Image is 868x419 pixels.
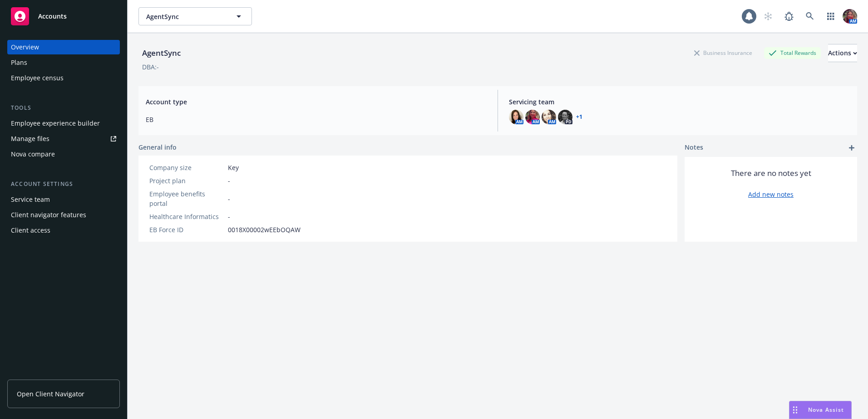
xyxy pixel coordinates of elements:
[764,47,821,58] div: Total Rewards
[149,176,224,185] div: Project plan
[7,132,120,146] a: Manage files
[11,208,86,222] div: Client navigator features
[146,12,225,21] span: AgentSync
[11,71,64,85] div: Employee census
[11,40,39,54] div: Overview
[138,7,252,25] button: AgentSync
[685,142,703,153] span: Notes
[228,212,230,221] span: -
[11,132,49,146] div: Manage files
[509,110,523,124] img: photo
[801,7,819,25] a: Search
[149,212,224,221] div: Healthcare Informatics
[7,147,120,161] a: Nova compare
[228,225,301,234] span: 0018X00002wEEbOQAW
[808,406,844,414] span: Nova Assist
[146,115,487,124] span: EB
[7,180,120,189] div: Account settings
[7,71,120,85] a: Employee census
[11,223,50,238] div: Client access
[17,389,84,399] span: Open Client Navigator
[138,142,177,152] span: General info
[228,163,239,172] span: Key
[509,97,850,107] span: Servicing team
[759,7,777,25] a: Start snowing
[843,9,857,24] img: photo
[228,194,230,204] span: -
[7,223,120,238] a: Client access
[822,7,840,25] a: Switch app
[780,7,798,25] a: Report a Bug
[11,147,55,161] div: Nova compare
[146,97,487,107] span: Account type
[828,44,857,62] div: Actions
[11,116,100,131] div: Employee experience builder
[149,189,224,208] div: Employee benefits portal
[228,176,230,185] span: -
[828,44,857,62] button: Actions
[7,116,120,131] a: Employee experience builder
[149,225,224,234] div: EB Force ID
[7,55,120,70] a: Plans
[542,110,556,124] img: photo
[7,192,120,207] a: Service team
[7,103,120,112] div: Tools
[149,163,224,172] div: Company size
[789,401,852,419] button: Nova Assist
[38,13,67,20] span: Accounts
[7,40,120,54] a: Overview
[789,401,801,419] div: Drag to move
[525,110,540,124] img: photo
[138,47,184,59] div: AgentSync
[748,190,794,199] a: Add new notes
[558,110,572,124] img: photo
[731,168,811,179] span: There are no notes yet
[576,114,582,120] a: +1
[11,192,50,207] div: Service team
[7,208,120,222] a: Client navigator features
[690,47,757,58] div: Business Insurance
[7,4,120,29] a: Accounts
[846,142,857,153] a: add
[142,62,159,72] div: DBA: -
[11,55,27,70] div: Plans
